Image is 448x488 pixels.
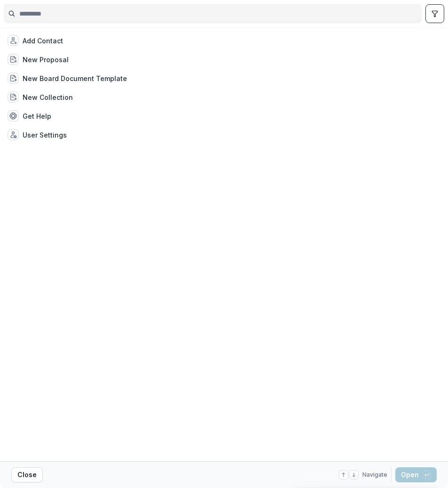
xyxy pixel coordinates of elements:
[23,92,73,102] div: New Collection
[23,111,51,121] div: Get Help
[425,4,444,23] button: toggle filters
[11,467,43,482] button: Close
[23,55,69,65] div: New Proposal
[23,130,67,140] div: User Settings
[395,467,437,482] button: Open
[23,36,63,46] div: Add Contact
[23,73,127,83] div: New Board Document Template
[362,471,387,479] span: Navigate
